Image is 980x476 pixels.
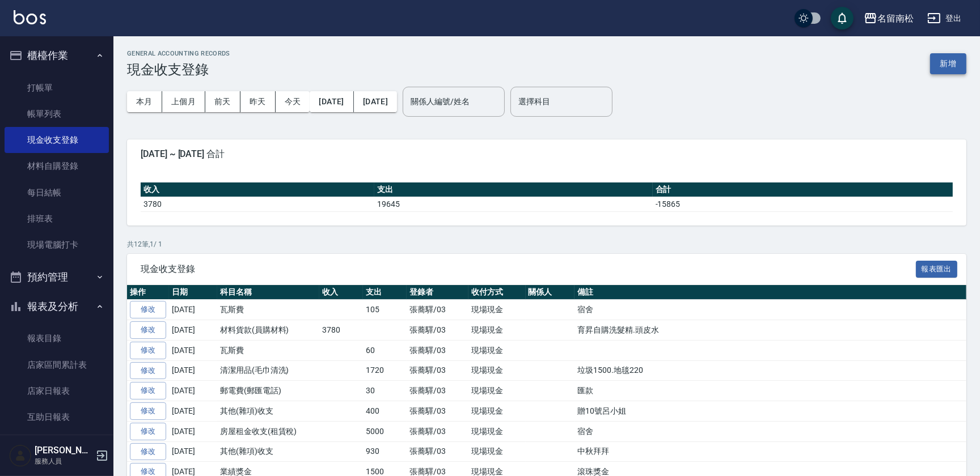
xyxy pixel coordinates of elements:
[526,285,575,300] th: 關係人
[930,53,966,74] button: 新增
[575,300,966,320] td: 宿舍
[9,444,32,467] img: Person
[35,456,92,466] p: 服務人員
[916,261,958,278] button: 報表匯出
[407,285,468,300] th: 登錄者
[407,340,468,360] td: 張蕎驛/03
[363,360,407,381] td: 1720
[5,352,109,378] a: 店家區間累計表
[653,197,953,211] td: -15865
[127,62,230,78] h3: 現金收支登錄
[217,401,319,422] td: 其他(雜項)收支
[130,402,166,420] a: 修改
[169,300,217,320] td: [DATE]
[407,441,468,462] td: 張蕎驛/03
[130,423,166,440] a: 修改
[923,8,966,29] button: 登出
[5,180,109,206] a: 每日結帳
[141,197,374,211] td: 3780
[169,421,217,441] td: [DATE]
[169,285,217,300] th: 日期
[5,127,109,153] a: 現金收支登錄
[217,320,319,341] td: 材料貨款(員購材料)
[468,285,526,300] th: 收付方式
[127,50,230,57] h2: GENERAL ACCOUNTING RECORDS
[354,91,397,112] button: [DATE]
[468,401,526,422] td: 現場現金
[169,360,217,381] td: [DATE]
[407,300,468,320] td: 張蕎驛/03
[141,263,916,275] span: 現金收支登錄
[310,91,353,112] button: [DATE]
[363,381,407,401] td: 30
[5,101,109,127] a: 帳單列表
[5,404,109,430] a: 互助日報表
[217,441,319,462] td: 其他(雜項)收支
[374,182,653,197] th: 支出
[575,381,966,401] td: 匯款
[468,360,526,381] td: 現場現金
[5,292,109,321] button: 報表及分析
[5,153,109,179] a: 材料自購登錄
[930,58,966,69] a: 新增
[653,182,953,197] th: 合計
[162,91,205,112] button: 上個月
[575,401,966,422] td: 贈10號呂小姐
[169,320,217,341] td: [DATE]
[363,401,407,422] td: 400
[141,182,374,197] th: 收入
[319,320,363,341] td: 3780
[407,360,468,381] td: 張蕎驛/03
[130,443,166,461] a: 修改
[575,421,966,441] td: 宿舍
[407,421,468,441] td: 張蕎驛/03
[916,263,958,274] a: 報表匯出
[363,441,407,462] td: 930
[276,91,310,112] button: 今天
[5,378,109,404] a: 店家日報表
[407,401,468,422] td: 張蕎驛/03
[363,300,407,320] td: 105
[130,362,166,380] a: 修改
[468,381,526,401] td: 現場現金
[5,325,109,351] a: 報表目錄
[217,421,319,441] td: 房屋租金收支(租賃稅)
[363,421,407,441] td: 5000
[5,41,109,70] button: 櫃檯作業
[363,340,407,360] td: 60
[240,91,276,112] button: 昨天
[831,7,854,29] button: save
[5,262,109,292] button: 預約管理
[127,239,966,249] p: 共 12 筆, 1 / 1
[217,300,319,320] td: 瓦斯費
[130,321,166,339] a: 修改
[130,342,166,359] a: 修改
[407,381,468,401] td: 張蕎驛/03
[217,360,319,381] td: 清潔用品(毛巾清洗)
[877,11,914,25] div: 名留南松
[169,381,217,401] td: [DATE]
[5,232,109,258] a: 現場電腦打卡
[575,285,966,300] th: 備註
[5,75,109,101] a: 打帳單
[169,401,217,422] td: [DATE]
[141,148,953,160] span: [DATE] ~ [DATE] 合計
[217,340,319,360] td: 瓦斯費
[205,91,240,112] button: 前天
[319,285,363,300] th: 收入
[468,340,526,360] td: 現場現金
[169,340,217,360] td: [DATE]
[127,285,169,300] th: 操作
[468,300,526,320] td: 現場現金
[127,91,162,112] button: 本月
[468,320,526,341] td: 現場現金
[363,285,407,300] th: 支出
[35,445,92,456] h5: [PERSON_NAME]
[575,360,966,381] td: 垃圾1500.地毯220
[130,382,166,399] a: 修改
[5,206,109,232] a: 排班表
[14,10,46,24] img: Logo
[217,381,319,401] td: 郵電費(郵匯電話)
[575,320,966,341] td: 育昇自購洗髮精.頭皮水
[575,441,966,462] td: 中秋拜拜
